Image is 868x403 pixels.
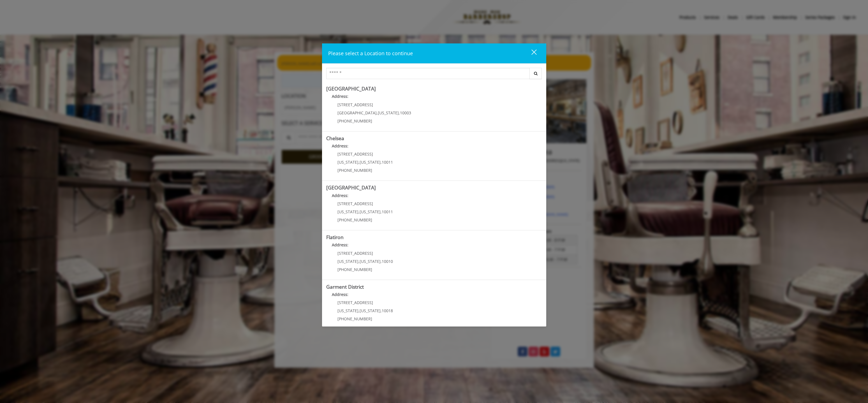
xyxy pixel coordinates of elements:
span: [STREET_ADDRESS] [337,201,373,206]
b: [GEOGRAPHIC_DATA] [326,85,376,92]
div: Center Select [326,68,542,82]
span: , [381,259,382,264]
div: close dialog [525,49,536,57]
span: [PHONE_NUMBER] [337,267,372,272]
span: 10010 [382,259,393,264]
span: Please select a Location to continue [328,50,413,57]
span: , [358,308,360,313]
span: [PHONE_NUMBER] [337,217,372,223]
span: [STREET_ADDRESS] [337,151,373,157]
span: [PHONE_NUMBER] [337,168,372,173]
span: , [358,259,360,264]
span: , [381,308,382,313]
span: 10018 [382,308,393,313]
b: Flatiron [326,234,344,240]
b: Address: [332,94,348,99]
span: [US_STATE] [360,308,381,313]
input: Search Center [326,68,530,79]
span: [US_STATE] [337,308,358,313]
span: [STREET_ADDRESS] [337,300,373,305]
span: , [358,209,360,214]
button: close dialog [521,48,540,59]
b: Chelsea [326,135,344,142]
b: Garment District [326,283,364,290]
i: Search button [533,71,539,75]
b: Address: [332,292,348,297]
span: [PHONE_NUMBER] [337,316,372,321]
b: [GEOGRAPHIC_DATA] [326,184,376,191]
span: [US_STATE] [337,159,358,165]
span: [US_STATE] [360,209,381,214]
span: [PHONE_NUMBER] [337,118,372,124]
span: 10011 [382,159,393,165]
span: , [381,209,382,214]
span: , [358,159,360,165]
span: [US_STATE] [360,259,381,264]
b: Address: [332,242,348,247]
span: [US_STATE] [378,110,399,115]
span: [US_STATE] [360,159,381,165]
span: [GEOGRAPHIC_DATA] [337,110,377,115]
span: 10011 [382,209,393,214]
span: , [381,159,382,165]
span: [US_STATE] [337,259,358,264]
span: [US_STATE] [337,209,358,214]
span: , [399,110,400,115]
span: , [377,110,378,115]
b: Address: [332,193,348,198]
b: Address: [332,143,348,149]
span: [STREET_ADDRESS] [337,251,373,256]
span: [STREET_ADDRESS] [337,102,373,107]
span: 10003 [400,110,411,115]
